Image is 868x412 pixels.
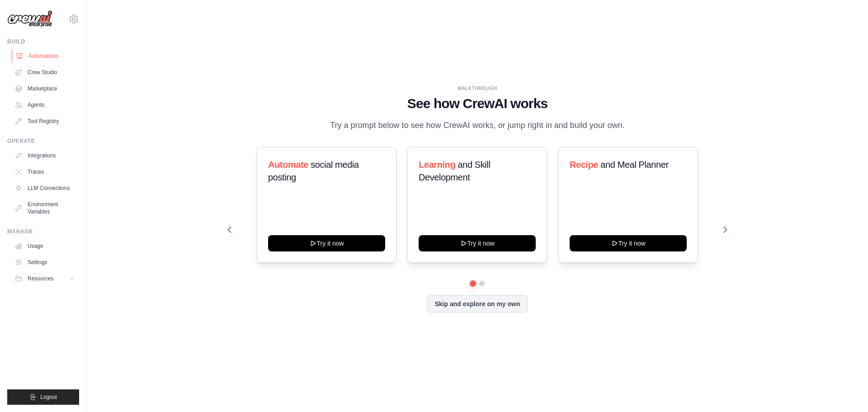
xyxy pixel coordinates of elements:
h1: See how CrewAI works [228,95,727,112]
button: Resources [11,271,79,286]
span: and Meal Planner [600,160,668,170]
button: Logout [7,389,79,405]
a: Environment Variables [11,197,79,219]
span: Automate [268,160,308,170]
img: Logo [7,10,52,28]
div: Operate [7,137,79,145]
button: Try it now [570,235,687,251]
div: Build [7,38,79,45]
div: WALKTHROUGH [228,85,727,92]
a: Usage [11,239,79,253]
a: Automations [12,49,80,63]
span: Learning [419,160,455,170]
a: Settings [11,255,79,270]
a: Tool Registry [11,114,79,128]
a: Agents [11,98,79,112]
span: Recipe [570,160,598,170]
span: Logout [40,393,57,401]
button: Try it now [268,235,385,251]
p: Try a prompt below to see how CrewAI works, or jump right in and build your own. [325,119,629,132]
a: Crew Studio [11,65,79,80]
span: Resources [28,275,53,282]
div: Manage [7,228,79,235]
span: and Skill Development [419,160,490,182]
iframe: Chat Widget [823,369,868,412]
a: Marketplace [11,81,79,96]
a: Traces [11,165,79,179]
a: Integrations [11,148,79,163]
span: social media posting [268,160,359,182]
button: Try it now [419,235,536,251]
a: LLM Connections [11,181,79,195]
button: Skip and explore on my own [427,295,528,313]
